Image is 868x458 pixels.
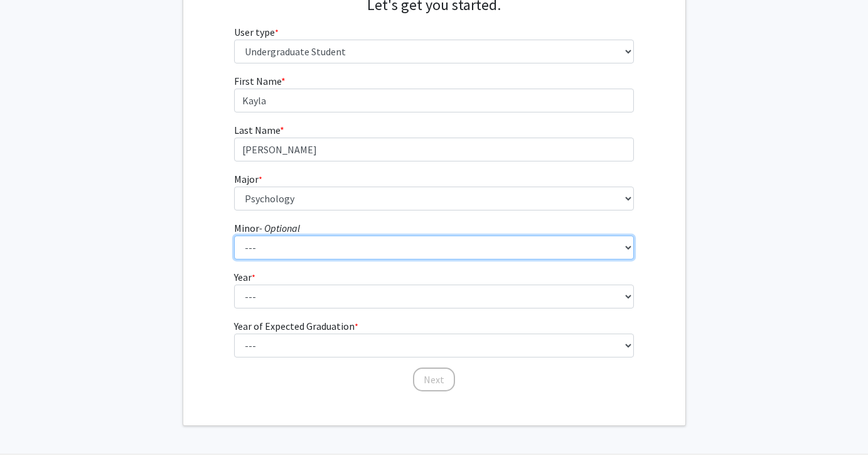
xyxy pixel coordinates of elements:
label: Year [234,270,255,285]
button: Next [413,368,455,391]
label: Year of Expected Graduation [234,319,358,334]
label: Major [234,172,262,187]
span: Last Name [234,124,280,136]
iframe: Chat [9,401,53,449]
i: - Optional [259,222,300,234]
label: Minor [234,221,300,236]
span: First Name [234,75,281,87]
label: User type [234,25,279,40]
